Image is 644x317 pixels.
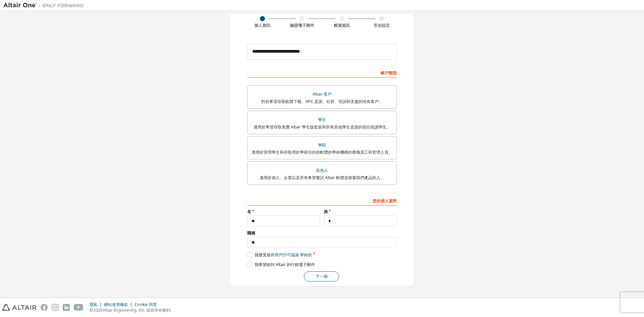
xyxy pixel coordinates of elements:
img: instagram.svg [52,304,59,311]
font: 適用於管理學生和存取用於學術目的的軟體的學術機構的教職員工和管理人員。 [252,149,392,155]
button: 下一個 [304,271,339,281]
font: 隱私 [90,302,98,307]
font: 您的個人資料 [373,198,397,204]
font: 帳戶類型 [381,70,397,76]
font: 職稱 [247,230,255,236]
img: altair_logo.svg [2,304,37,311]
font: 網站使用條款 [104,302,128,307]
font: 學院 [318,142,326,148]
img: facebook.svg [41,304,48,311]
font: 適用於希望存取免費 Altair 學生版套裝和所有其他學生資源的現任就讀學生。 [254,124,390,130]
font: 其他人 [316,167,328,173]
font: 姓 [324,209,328,214]
font: 我接受 [255,252,267,258]
font: 名 [247,209,251,214]
font: 最終用戶許可協議 [267,252,299,258]
font: 帳號資訊 [334,22,350,28]
font: © [90,307,93,313]
font: 個人資訊 [254,22,270,28]
font: 2025 [93,307,103,313]
font: 下一個 [316,273,328,279]
font: 學生 [318,117,326,122]
font: Altair Engineering, Inc. 保留所有權利。 [103,307,174,313]
font: Cookie 同意 [135,302,157,307]
font: 我希望收到 Altair 的行銷電子郵件 [255,262,315,267]
font: 驗證電子郵件 [290,22,314,28]
font: Altair 客戶 [313,91,332,97]
font: 安全設定 [374,22,390,28]
font: 對於希望存取軟體下載、HPC 資源、社群、培訓和支援的現有客戶。 [261,99,383,104]
img: 牽牛星一號 [3,2,87,9]
font: 適用於個人、企業以及所有希望嘗試 Altair 軟體並探索我們產品的人。 [260,175,384,180]
img: youtube.svg [74,304,84,311]
font: 學術的 [300,252,312,258]
img: linkedin.svg [63,304,70,311]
